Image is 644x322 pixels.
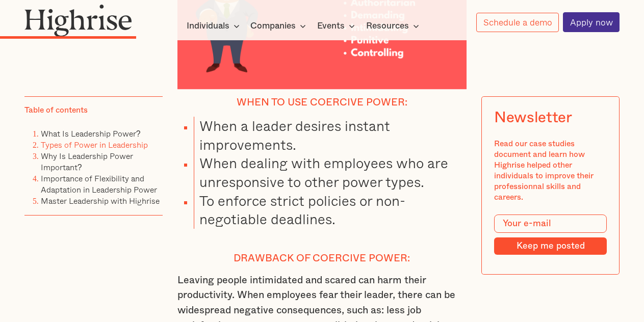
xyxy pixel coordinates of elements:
a: Importance of Flexibility and Adaptation in Leadership Power [41,172,157,196]
div: Individuals [187,20,243,32]
a: Schedule a demo [476,13,559,33]
li: When a leader desires instant improvements. [194,117,467,154]
input: Keep me posted [494,237,607,254]
a: Why Is Leadership Power Important? [41,150,133,173]
h4: Drawback of coercive power: [177,253,467,265]
div: Resources [366,20,422,32]
div: Individuals [187,20,229,32]
li: When dealing with employees who are unresponsive to other power types. [194,154,467,191]
li: To enforce strict policies or non-negotiable deadlines. [194,192,467,229]
input: Your e-mail [494,214,607,232]
div: Events [317,20,345,32]
a: What Is Leadership Power? [41,127,141,140]
a: Types of Power in Leadership [41,139,148,151]
form: Modal Form [494,214,607,254]
a: Master Leadership with Highrise [41,195,160,207]
div: Events [317,20,358,32]
div: Read our case studies document and learn how Highrise helped other individuals to improve their p... [494,139,607,203]
div: Table of contents [24,105,88,116]
div: Companies [250,20,296,32]
div: Companies [250,20,309,32]
h4: When to use coercive power: [177,97,467,109]
div: Newsletter [494,109,572,126]
a: Apply now [563,12,620,32]
div: Resources [366,20,409,32]
img: Highrise logo [24,4,132,37]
